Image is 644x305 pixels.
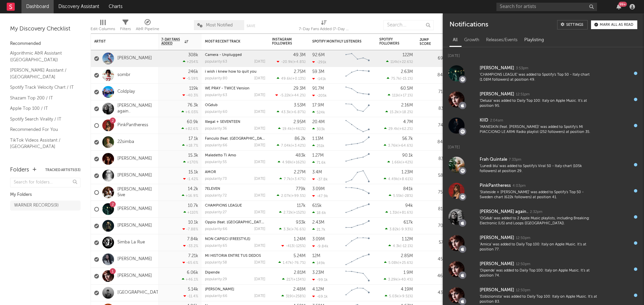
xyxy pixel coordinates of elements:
[292,144,305,148] span: +3.42 %
[402,53,413,57] div: 122M
[443,230,644,256] a: [PERSON_NAME]12:50pm'Amica' was added to Daily Top 100: Italy on Apple Music. It's at position 77.
[205,103,218,107] a: OGdub
[189,86,198,91] div: 119k
[400,86,413,91] div: 60.5M
[401,170,413,174] div: 1.23M
[205,204,265,208] div: CHAMPIONS LEAGUE
[161,37,183,46] span: 7-Day Fans Added
[483,34,521,46] div: Releases/Events
[401,70,413,74] div: 2.63M
[312,137,323,141] div: 1.13M
[14,202,59,210] div: WARNER RECORDS ( 9 )
[280,94,290,97] span: -5.22k
[480,90,514,98] div: [PERSON_NAME]
[480,260,514,268] div: [PERSON_NAME]
[312,211,326,215] div: 18.6k
[385,210,413,215] div: ( )
[403,194,412,198] span: -28 %
[205,170,216,174] a: AMOR
[272,37,296,46] div: Instagram Followers
[293,120,306,124] div: 2.95M
[281,60,292,64] span: -20.9k
[247,24,255,28] button: Save
[480,190,598,200] div: 'Stateside + [PERSON_NAME]' was added to Spotify's Top 50 - Sweden chart (622k followers) at posi...
[117,173,152,178] a: [PERSON_NAME]
[403,120,413,124] div: 4.7M
[277,60,306,64] div: ( )
[120,17,131,36] div: Filters
[521,34,547,46] div: Playlisting
[117,72,130,78] a: sombr
[399,127,412,131] span: +62.2 %
[205,137,265,141] div: Fanculo (feat. Marracash)
[189,170,198,174] div: 15.1k
[10,191,80,199] div: My Folders
[94,40,145,44] div: Artist
[393,194,402,198] span: 5.55k
[516,66,528,71] div: 3:53pm
[516,92,530,97] div: 12:51pm
[294,137,306,141] div: 86.2k
[480,156,507,164] div: Frah Quintale
[312,120,325,124] div: 20.4M
[399,211,412,215] span: +81.6 %
[386,60,413,64] div: ( )
[342,201,373,218] svg: Chart title
[254,93,265,97] div: [DATE]
[117,139,134,145] a: 22simba
[420,105,446,113] div: 83.1
[312,77,326,81] div: -141k
[420,222,446,230] div: 70.2
[205,254,261,258] a: MI HISTORIA ENTRE TUS DEDOS
[509,157,521,162] div: 7:33pm
[399,110,412,114] span: +18.2 %
[91,25,115,33] div: Edit Columns
[283,211,292,215] span: 2.72k
[277,76,306,81] div: ( )
[296,153,306,158] div: 483k
[388,93,413,97] div: ( )
[117,103,155,115] a: [PERSON_NAME] again..
[205,187,220,191] a: 7ELEVEN
[291,194,305,198] span: +99.5 %
[120,25,131,33] div: Filters
[490,118,503,123] div: 2:04am
[443,204,644,230] a: [PERSON_NAME] again..2:32pm'OGdub' was added to 2 Apple Music playlists, including Breaking: Elec...
[312,170,322,174] div: 3.4M
[284,177,291,181] span: 7.7k
[188,53,198,57] div: 308k
[277,110,306,114] div: ( )
[205,103,265,107] div: OGdub
[390,211,398,215] span: 1.31k
[387,160,413,164] div: ( )
[294,170,306,174] div: 2.27M
[516,288,530,293] div: 12:50pm
[342,50,373,67] svg: Chart title
[398,144,412,148] span: +64.6 %
[291,110,305,114] span: +6.87 %
[292,177,305,181] span: +3.47 %
[281,110,290,114] span: 43.3k
[117,156,152,162] a: [PERSON_NAME]
[292,77,305,81] span: +0.13 %
[399,177,412,181] span: +8.61 %
[480,98,598,109] div: 'Delusa' was added to Daily Top 100: Italy on Apple Music. It's at position 95.
[342,218,373,234] svg: Chart title
[282,127,292,131] span: 19.4k
[420,205,446,213] div: 81.9
[277,143,306,148] div: ( )
[205,70,265,74] div: i wish i knew how to quit you
[420,188,446,197] div: 75.0
[205,77,227,80] div: popularity: 80
[312,86,324,91] div: 91.7M
[420,138,446,146] div: 84.6
[183,76,198,81] div: -5.59 %
[480,242,598,252] div: 'Amica' was added to Daily Top 100: Italy on Apple Music. It's at position 77.
[342,151,373,167] svg: Chart title
[254,160,265,164] div: [DATE]
[385,227,413,231] div: ( )
[384,127,413,131] div: ( )
[281,77,291,81] span: 49.6k
[188,70,198,74] div: 246k
[205,177,227,181] div: popularity: 73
